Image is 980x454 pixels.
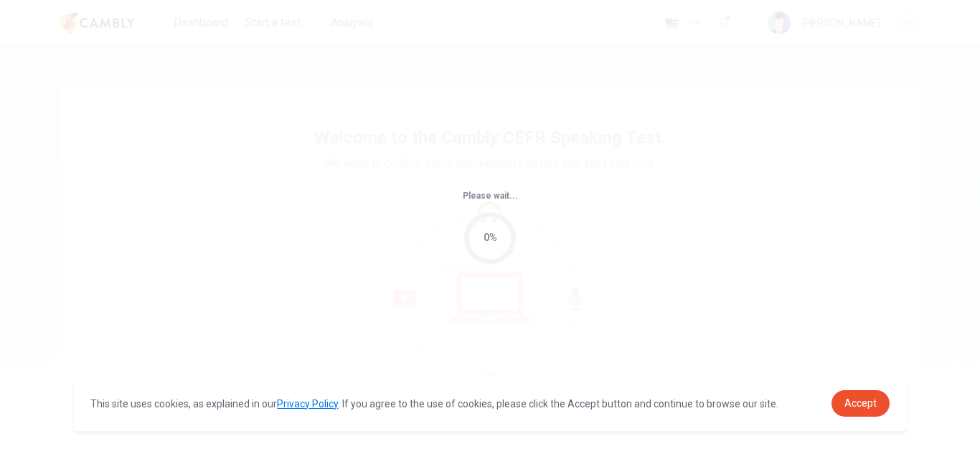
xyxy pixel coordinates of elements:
[831,390,890,417] a: dismiss cookie message
[484,230,497,246] div: 0%
[73,376,906,431] div: cookieconsent
[463,191,518,201] span: Please wait...
[277,398,338,410] a: Privacy Policy
[844,397,877,409] span: Accept
[90,398,778,410] span: This site uses cookies, as explained in our . If you agree to the use of cookies, please click th...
